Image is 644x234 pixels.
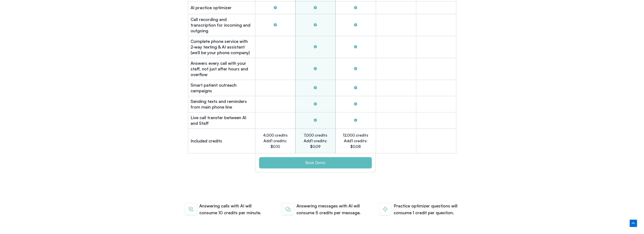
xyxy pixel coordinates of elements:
[259,157,372,168] a: Book Demo
[191,98,253,110] h2: Sending texts and reminders from main phone line
[305,161,325,165] span: Book Demo
[191,16,253,33] h2: Call recording and transcription for incoming and outgoing
[191,60,253,77] h2: Answers every call with your staff, not just after hours and overflow
[191,138,222,144] h2: Included credits
[342,132,368,149] h2: 12,000 credits Add'l credits: $0.08
[262,132,288,149] h2: 4,000 credits Add'l credits: $0.10
[296,202,364,216] p: Answering messages with AI will consume 5 credits per message.
[191,82,253,93] h2: Smart patient outreach campaigns
[191,5,232,10] h2: Al practice optimizer
[199,202,266,216] p: Answering calls with AI will consume 10 credits per minute.
[302,132,328,149] h2: 7,000 credits Add'l credits: $0.09
[191,38,253,55] h2: Complete phone service with 2-way texting & AI assistant (we’ll be your phone company)
[394,202,461,216] p: Practice optimizer questions will consume 1 credit per question.
[191,115,253,126] h2: Live call transfer between Al and Staff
